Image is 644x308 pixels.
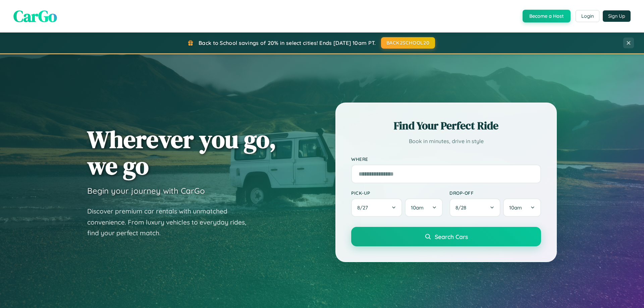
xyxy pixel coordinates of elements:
button: Become a Host [523,10,571,22]
span: CarGo [13,5,57,27]
button: 10am [405,198,443,217]
button: 8/28 [449,198,500,217]
button: BACK2SCHOOL20 [381,37,435,49]
button: 10am [503,198,541,217]
label: Pick-up [351,190,443,196]
p: Book in minutes, drive in style [351,136,541,146]
button: Login [576,10,599,22]
span: 10am [509,204,522,211]
h1: Wherever you go, we go [87,126,276,179]
h3: Begin your journey with CarGo [87,186,205,196]
span: 8 / 28 [455,204,470,211]
label: Where [351,156,541,162]
p: Discover premium car rentals with unmatched convenience. From luxury vehicles to everyday rides, ... [87,206,255,239]
span: Search Cars [435,233,468,240]
button: Sign Up [603,10,631,22]
span: Back to School savings of 20% in select cities! Ends [DATE] 10am PT. [199,40,376,46]
h2: Find Your Perfect Ride [351,118,541,133]
button: 8/27 [351,198,402,217]
button: Search Cars [351,227,541,246]
label: Drop-off [449,190,541,196]
span: 8 / 27 [357,204,371,211]
span: 10am [411,204,424,211]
